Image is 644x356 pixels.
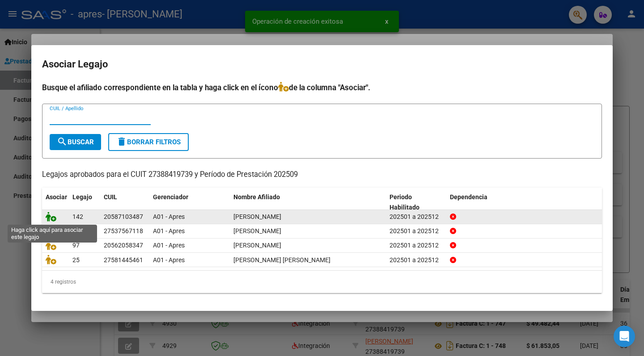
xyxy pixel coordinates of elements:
span: 25 [72,256,80,264]
div: 20562058347 [104,240,143,251]
h4: Busque el afiliado correspondiente en la tabla y haga click en el ícono de la columna "Asociar". [42,82,602,93]
datatable-header-cell: Gerenciador [149,188,230,217]
div: 27537567118 [104,226,143,236]
span: Buscar [57,138,94,146]
p: Legajos aprobados para el CUIT 27388419739 y Período de Prestación 202509 [42,169,602,180]
div: 27581445461 [104,255,143,265]
mat-icon: delete [116,136,127,147]
mat-icon: search [57,136,68,147]
button: Buscar [50,134,101,150]
span: Periodo Habilitado [390,193,419,211]
span: CUIL [104,193,117,201]
span: A01 - Apres [153,227,185,235]
div: 202501 a 202512 [390,212,443,222]
datatable-header-cell: CUIL [100,188,149,217]
span: Gerenciador [153,193,188,201]
span: A01 - Apres [153,213,185,220]
datatable-header-cell: Asociar [42,188,69,217]
span: Borrar Filtros [116,138,181,146]
span: Asociar [46,193,67,201]
span: APARICIO PEREZ SAMANTHA NICOLE [233,256,330,264]
div: 202501 a 202512 [390,240,443,251]
span: 142 [72,213,83,220]
datatable-header-cell: Periodo Habilitado [386,188,446,217]
div: 202501 a 202512 [390,255,443,265]
div: 20587103487 [104,212,143,222]
span: A01 - Apres [153,242,185,249]
datatable-header-cell: Legajo [69,188,100,217]
span: Nombre Afiliado [233,193,280,201]
div: 202501 a 202512 [390,226,443,236]
span: ROZAS AYALA ROMAN [233,213,281,220]
span: Dependencia [450,193,487,201]
span: Legajo [72,193,92,201]
span: A01 - Apres [153,256,185,264]
datatable-header-cell: Nombre Afiliado [230,188,386,217]
span: BARRIOS AGUSTIN EMIR [233,242,281,249]
div: 4 registros [42,271,602,293]
span: ALVAREZ RAFAELA [233,227,281,235]
h2: Asociar Legajo [42,56,602,73]
div: Open Intercom Messenger [614,326,635,347]
datatable-header-cell: Dependencia [446,188,602,217]
span: 133 [72,227,83,235]
span: 97 [72,242,80,249]
button: Borrar Filtros [108,133,189,151]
